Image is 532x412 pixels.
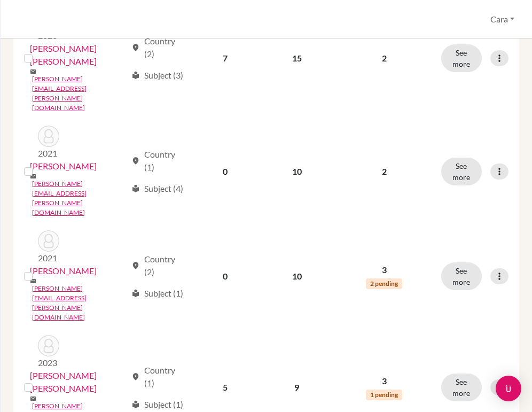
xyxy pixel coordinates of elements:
[131,398,183,411] div: Subject (1)
[131,184,140,193] span: local_library
[340,375,428,387] p: 3
[441,374,482,401] button: See more
[131,43,140,52] span: location_on
[441,44,482,72] button: See more
[131,364,184,390] div: Country (1)
[30,395,36,402] span: mail
[30,42,127,68] a: [PERSON_NAME] [PERSON_NAME]
[131,400,140,409] span: local_library
[190,224,260,329] td: 0
[30,265,97,277] a: [PERSON_NAME]
[131,372,140,381] span: location_on
[131,69,183,82] div: Subject (3)
[38,126,59,147] img: Safie, Jaime Eduardo
[441,262,482,290] button: See more
[131,253,184,278] div: Country (2)
[30,278,36,284] span: mail
[441,158,482,185] button: See more
[38,147,59,160] p: 2021
[340,263,428,276] p: 3
[30,160,97,173] a: [PERSON_NAME]
[131,261,140,270] span: location_on
[260,119,334,224] td: 10
[32,284,127,322] a: [PERSON_NAME][EMAIL_ADDRESS][PERSON_NAME][DOMAIN_NAME]
[131,148,184,174] div: Country (1)
[260,224,334,329] td: 10
[366,390,402,400] span: 1 pending
[340,52,428,65] p: 2
[366,278,402,289] span: 2 pending
[30,68,36,75] span: mail
[190,119,260,224] td: 0
[38,335,59,356] img: Safie Chamorro, Carlos
[131,182,183,195] div: Subject (4)
[38,252,59,265] p: 2021
[340,165,428,178] p: 2
[131,71,140,80] span: local_library
[30,369,127,395] a: [PERSON_NAME] [PERSON_NAME]
[131,287,183,300] div: Subject (1)
[32,74,127,113] a: [PERSON_NAME][EMAIL_ADDRESS][PERSON_NAME][DOMAIN_NAME]
[32,179,127,217] a: [PERSON_NAME][EMAIL_ADDRESS][PERSON_NAME][DOMAIN_NAME]
[131,289,140,298] span: local_library
[131,157,140,165] span: location_on
[131,35,184,60] div: Country (2)
[38,230,59,252] img: Safie , Andrea Elizabeth
[496,376,521,401] div: Open Intercom Messenger
[486,9,519,29] button: Cara
[38,356,59,369] p: 2023
[30,173,36,180] span: mail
